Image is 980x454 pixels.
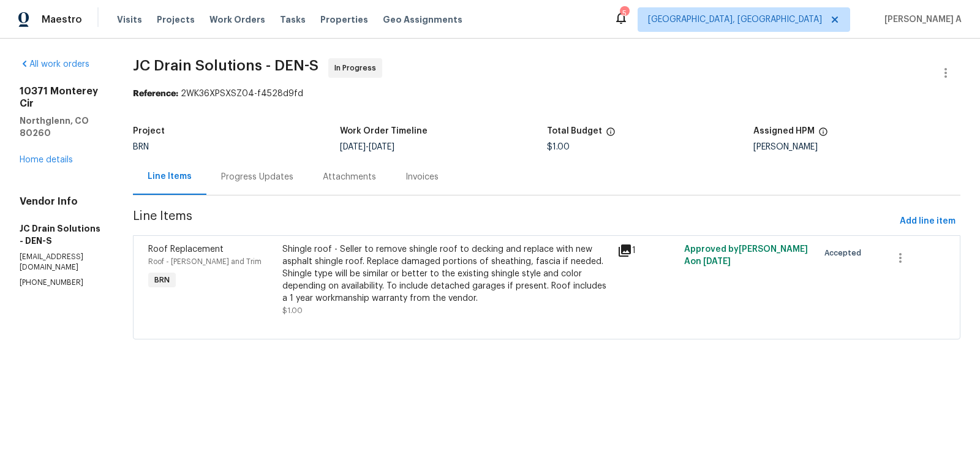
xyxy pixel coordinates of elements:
[620,7,628,20] div: 5
[900,214,956,229] span: Add line item
[149,274,175,286] span: BRN
[753,143,960,151] div: [PERSON_NAME]
[20,115,104,139] h5: Northglenn, CO 80260
[753,127,815,135] h5: Assigned HPM
[20,60,89,69] a: All work orders
[133,58,318,73] span: JC Drain Solutions - DEN-S
[818,127,828,143] span: The hpm assigned to this work order.
[20,252,104,273] p: [EMAIL_ADDRESS][DOMAIN_NAME]
[133,143,149,151] span: BRN
[117,13,142,26] span: Visits
[20,85,104,110] h2: 10371 Monterey Cir
[547,127,602,135] h5: Total Budget
[684,245,808,266] span: Approved by [PERSON_NAME] A on
[320,13,368,26] span: Properties
[880,13,962,26] span: [PERSON_NAME] A
[282,307,303,314] span: $1.00
[340,143,366,151] span: [DATE]
[209,13,265,26] span: Work Orders
[369,143,394,151] span: [DATE]
[323,171,376,183] div: Attachments
[157,13,195,26] span: Projects
[282,243,610,305] div: Shingle roof - Seller to remove shingle roof to decking and replace with new asphalt shingle roof...
[133,127,165,135] h5: Project
[20,278,104,288] p: [PHONE_NUMBER]
[895,210,960,233] button: Add line item
[703,257,731,266] span: [DATE]
[42,13,82,26] span: Maestro
[340,143,394,151] span: -
[617,243,677,258] div: 1
[606,127,616,143] span: The total cost of line items that have been proposed by Opendoor. This sum includes line items th...
[383,13,462,26] span: Geo Assignments
[547,143,570,151] span: $1.00
[148,170,192,183] div: Line Items
[280,15,306,24] span: Tasks
[20,222,104,247] h5: JC Drain Solutions - DEN-S
[334,62,381,74] span: In Progress
[824,247,866,259] span: Accepted
[148,258,262,265] span: Roof - [PERSON_NAME] and Trim
[405,171,439,183] div: Invoices
[648,13,822,26] span: [GEOGRAPHIC_DATA], [GEOGRAPHIC_DATA]
[133,210,895,233] span: Line Items
[340,127,428,135] h5: Work Order Timeline
[20,156,73,164] a: Home details
[133,89,178,98] b: Reference:
[20,195,104,208] h4: Vendor Info
[221,171,293,183] div: Progress Updates
[133,88,960,100] div: 2WK36XPSXSZ04-f4528d9fd
[148,245,224,254] span: Roof Replacement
